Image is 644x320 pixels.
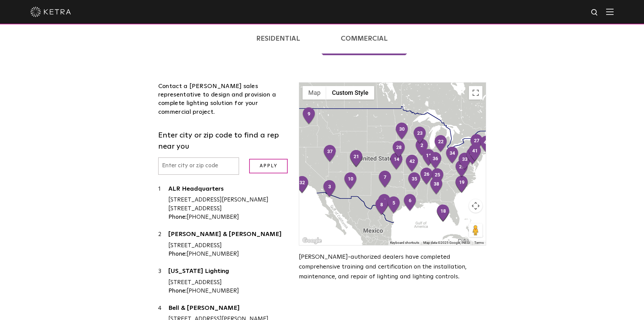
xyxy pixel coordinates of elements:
img: Google [301,236,323,245]
a: Open this area in Google Maps (opens a new window) [301,236,323,245]
a: Commercial [321,22,407,55]
div: [PHONE_NUMBER] [168,213,289,222]
div: 9 [302,107,316,125]
div: 25 [430,168,445,186]
input: Enter city or zip code [158,157,239,175]
button: Show street map [303,86,326,100]
div: 18 [436,204,450,222]
div: [STREET_ADDRESS][PERSON_NAME] [STREET_ADDRESS] [168,196,289,213]
p: [PERSON_NAME]-authorized dealers have completed comprehensive training and certification on the i... [299,252,486,281]
button: Toggle fullscreen view [469,86,482,100]
div: 3 [158,267,168,296]
img: search icon [591,8,599,17]
div: 35 [407,172,422,190]
strong: Phone: [168,214,187,220]
div: 10 [343,172,358,190]
div: 2 [415,138,429,157]
div: Contact a [PERSON_NAME] sales representative to design and provision a complete lighting solution... [158,82,289,116]
span: Map data ©2025 Google, INEGI [423,241,470,244]
a: Bell & [PERSON_NAME] [168,305,289,314]
div: 38 [429,177,444,195]
div: 3 [323,180,337,198]
a: ALR Headquarters [168,186,289,194]
strong: Phone: [168,251,187,257]
div: 41 [468,144,482,162]
img: Hamburger%20Nav.svg [606,8,614,15]
div: [PHONE_NUMBER] [168,287,289,296]
div: 5 [387,196,401,214]
div: 29 [455,160,469,178]
div: 19 [455,175,469,194]
div: 4 [377,194,391,212]
div: 36 [428,152,443,170]
div: 8 [375,198,389,216]
div: 28 [392,141,406,159]
label: Enter city or zip code to find a rep near you [158,130,289,152]
div: 11 [422,149,436,167]
div: 42 [405,154,419,173]
div: [PHONE_NUMBER] [168,250,289,259]
div: 40 [466,147,480,166]
div: 33 [458,152,472,171]
div: 32 [295,176,309,194]
a: Residential [237,22,319,55]
div: 23 [413,126,427,145]
div: 1 [158,185,168,222]
a: [US_STATE] Lighting [168,268,289,277]
div: 22 [434,135,448,153]
a: Terms (opens in new tab) [474,241,484,244]
div: 30 [395,122,409,141]
a: [PERSON_NAME] & [PERSON_NAME] [168,231,289,240]
div: 7 [378,170,392,189]
input: Apply [249,159,288,173]
div: 6 [403,194,417,212]
button: Map camera controls [469,199,482,213]
div: 27 [470,134,484,152]
img: ketra-logo-2019-white [30,7,71,17]
div: 14 [389,152,404,171]
div: 37 [323,145,337,163]
div: 43 [479,135,494,154]
button: Keyboard shortcuts [390,240,419,245]
div: [STREET_ADDRESS] [168,278,289,287]
button: Drag Pegman onto the map to open Street View [469,223,482,237]
strong: Phone: [168,288,187,294]
div: 34 [445,146,459,165]
div: 26 [420,167,434,186]
div: 21 [349,150,363,168]
button: Custom Style [326,86,374,100]
div: [STREET_ADDRESS] [168,241,289,250]
div: 2 [158,230,168,259]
